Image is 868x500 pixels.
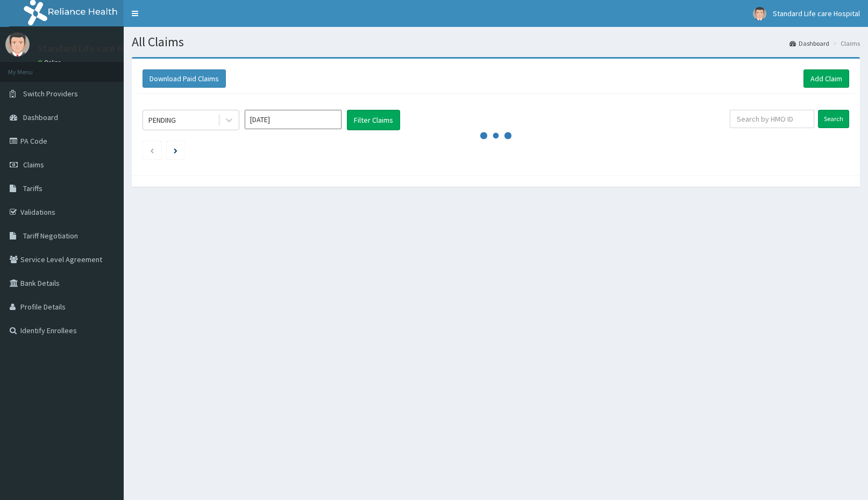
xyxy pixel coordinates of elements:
[753,7,766,20] img: User Image
[245,110,341,129] input: Select Month and Year
[23,89,78,98] span: Switch Providers
[830,39,860,48] li: Claims
[23,231,78,241] span: Tariff Negotiation
[730,110,814,128] input: Search by HMO ID
[150,145,154,155] a: Previous page
[23,184,42,193] span: Tariffs
[773,9,860,18] span: Standard Life care Hospital
[789,39,829,48] a: Dashboard
[347,110,400,130] button: Filter Claims
[480,119,512,152] svg: audio-loading
[803,69,849,88] a: Add Claim
[174,145,177,155] a: Next page
[38,44,153,53] p: Standard Life care Hospital
[23,160,44,170] span: Claims
[818,110,849,128] input: Search
[132,35,860,49] h1: All Claims
[148,115,176,125] div: PENDING
[38,59,63,66] a: Online
[5,32,30,57] img: User Image
[143,69,226,88] button: Download Paid Claims
[23,112,58,122] span: Dashboard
